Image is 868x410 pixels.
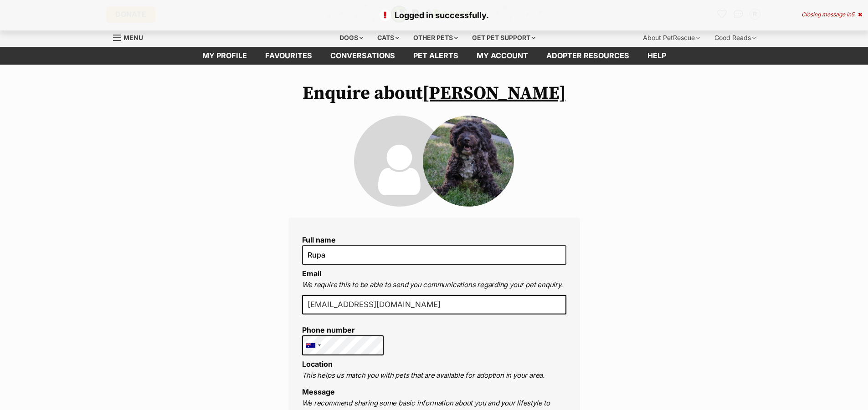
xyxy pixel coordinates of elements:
[256,47,321,65] a: Favourites
[371,29,406,47] div: Cats
[407,29,464,47] div: Other pets
[302,280,566,290] p: We require this to be able to send you communications regarding your pet enquiry.
[193,47,256,65] a: My profile
[637,29,706,47] div: About PetRescue
[333,29,370,47] div: Dogs
[303,336,324,355] div: Australia: +61
[288,83,580,104] h1: Enquire about
[422,82,566,105] a: [PERSON_NAME]
[302,269,321,278] label: Email
[302,236,566,244] label: Full name
[423,116,514,207] img: Bertie Kumara
[466,29,542,47] div: Get pet support
[113,29,149,45] a: Menu
[404,47,467,65] a: Pet alerts
[708,29,762,47] div: Good Reads
[638,47,675,65] a: Help
[537,47,638,65] a: Adopter resources
[467,47,537,65] a: My account
[302,359,333,369] label: Location
[321,47,404,65] a: conversations
[302,387,335,396] label: Message
[123,34,143,41] span: Menu
[302,326,384,334] label: Phone number
[302,370,566,381] p: This helps us match you with pets that are available for adoption in your area.
[302,245,566,264] input: E.g. Jimmy Chew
